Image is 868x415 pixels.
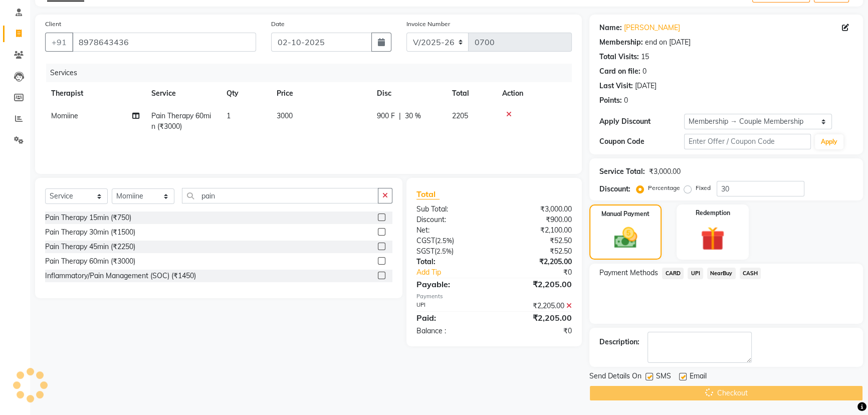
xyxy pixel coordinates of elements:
[409,236,494,246] div: ( )
[406,20,450,29] label: Invoice Number
[145,82,221,105] th: Service
[409,215,494,225] div: Discount:
[696,209,730,218] label: Redemption
[45,227,135,238] div: Pain Therapy 30min (₹1500)
[494,215,579,225] div: ₹900.00
[51,111,78,120] span: Momiine
[45,82,145,105] th: Therapist
[707,268,736,279] span: NearBuy
[690,371,707,383] span: Email
[645,37,691,48] div: end on [DATE]
[635,81,657,91] div: [DATE]
[409,246,494,257] div: ( )
[452,111,468,120] span: 2205
[182,188,378,203] input: Search or Scan
[624,95,628,106] div: 0
[599,81,633,91] div: Last Visit:
[494,301,579,311] div: ₹2,205.00
[46,64,579,82] div: Services
[624,23,680,33] a: [PERSON_NAME]
[271,20,285,29] label: Date
[494,225,579,236] div: ₹2,100.00
[599,95,622,106] div: Points:
[649,166,681,177] div: ₹3,000.00
[494,326,579,336] div: ₹0
[601,210,649,219] label: Manual Payment
[599,116,684,127] div: Apply Discount
[416,236,435,245] span: CGST
[599,52,639,62] div: Total Visits:
[277,111,293,120] span: 3000
[45,256,135,267] div: Pain Therapy 60min (₹3000)
[662,268,684,279] span: CARD
[221,82,271,105] th: Qty
[45,213,131,223] div: Pain Therapy 15min (₹750)
[409,204,494,215] div: Sub Total:
[494,246,579,257] div: ₹52.50
[416,247,435,256] span: SGST
[151,111,211,131] span: Pain Therapy 60min (₹3000)
[599,136,684,147] div: Coupon Code
[693,224,732,254] img: _gift.svg
[371,82,446,105] th: Disc
[599,23,622,33] div: Name:
[409,267,509,278] a: Add Tip
[508,267,579,278] div: ₹0
[599,268,658,278] span: Payment Methods
[72,33,256,52] input: Search by Name/Mobile/Email/Code
[494,312,579,324] div: ₹2,205.00
[437,237,452,245] span: 2.5%
[696,183,711,192] label: Fixed
[607,225,644,251] img: _cash.svg
[641,52,649,62] div: 15
[271,82,371,105] th: Price
[416,292,572,301] div: Payments
[377,111,395,121] span: 900 F
[589,371,641,383] span: Send Details On
[740,268,761,279] span: CASH
[599,37,643,48] div: Membership:
[656,371,671,383] span: SMS
[409,257,494,267] div: Total:
[227,111,231,120] span: 1
[446,82,496,105] th: Total
[409,278,494,290] div: Payable:
[399,111,401,121] span: |
[494,257,579,267] div: ₹2,205.00
[494,236,579,246] div: ₹52.50
[599,166,645,177] div: Service Total:
[45,20,61,29] label: Client
[494,204,579,215] div: ₹3,000.00
[496,82,572,105] th: Action
[409,312,494,324] div: Paid:
[409,301,494,311] div: UPI
[45,242,135,252] div: Pain Therapy 45min (₹2250)
[642,66,646,77] div: 0
[688,268,703,279] span: UPI
[494,278,579,290] div: ₹2,205.00
[45,271,196,281] div: Inflammatory/Pain Management (SOC) (₹1450)
[409,225,494,236] div: Net:
[815,134,843,149] button: Apply
[599,337,639,347] div: Description:
[684,134,811,149] input: Enter Offer / Coupon Code
[409,326,494,336] div: Balance :
[437,247,452,255] span: 2.5%
[599,184,630,194] div: Discount:
[45,33,73,52] button: +91
[416,189,440,199] span: Total
[599,66,640,77] div: Card on file:
[648,183,680,192] label: Percentage
[405,111,421,121] span: 30 %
